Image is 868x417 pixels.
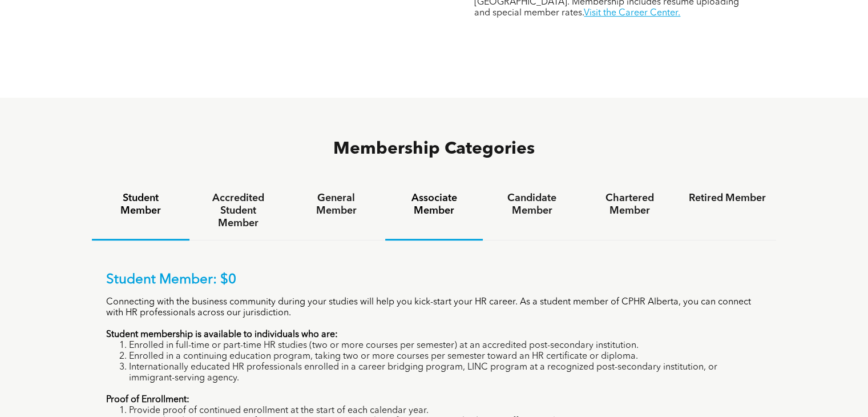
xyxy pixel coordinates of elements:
strong: Student membership is available to individuals who are: [106,330,338,339]
p: Student Member: $0 [106,272,762,288]
li: Enrolled in full-time or part-time HR studies (two or more courses per semester) at an accredited... [129,340,762,351]
span: Membership Categories [333,141,535,158]
h4: Chartered Member [591,192,668,217]
h4: Associate Member [395,192,473,217]
li: Provide proof of continued enrollment at the start of each calendar year. [129,406,762,416]
h4: Student Member [102,192,179,217]
h4: General Member [297,192,374,217]
p: Connecting with the business community during your studies will help you kick-start your HR caree... [106,297,762,319]
h4: Candidate Member [493,192,570,217]
strong: Proof of Enrollment: [106,395,189,404]
li: Internationally educated HR professionals enrolled in a career bridging program, LINC program at ... [129,362,762,384]
a: Visit the Career Center. [584,9,680,18]
li: Enrolled in a continuing education program, taking two or more courses per semester toward an HR ... [129,351,762,362]
h4: Retired Member [689,192,766,205]
h4: Accredited Student Member [200,192,277,230]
